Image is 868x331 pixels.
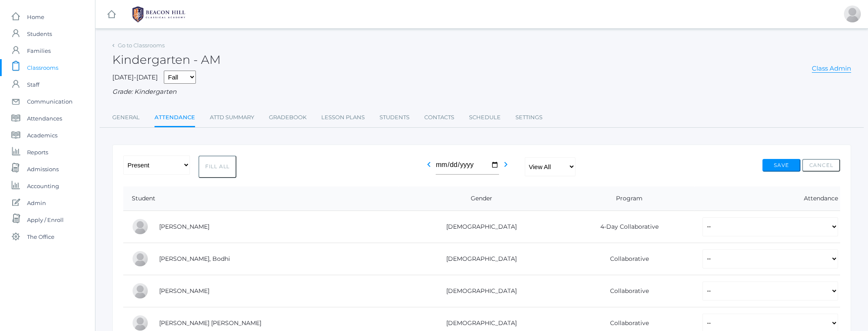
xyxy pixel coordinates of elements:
td: Collaborative [559,243,694,275]
td: [DEMOGRAPHIC_DATA] [398,211,558,243]
span: [DATE]-[DATE] [112,73,158,81]
span: Classrooms [27,59,58,76]
span: Admissions [27,161,59,178]
span: Students [27,25,52,42]
a: Attendance [155,109,195,127]
button: Fill All [198,156,236,178]
a: Students [380,109,410,126]
a: Contacts [424,109,454,126]
img: BHCALogos-05-308ed15e86a5a0abce9b8dd61676a3503ac9727e845dece92d48e8588c001991.png [127,4,190,25]
a: Lesson Plans [321,109,365,126]
button: Cancel [802,159,840,172]
th: Attendance [694,186,840,211]
a: Settings [515,109,542,126]
div: Charles Fox [132,282,149,299]
td: [DEMOGRAPHIC_DATA] [398,243,558,275]
span: Home [27,8,44,25]
span: Admin [27,194,46,211]
span: Accounting [27,178,59,194]
h2: Kindergarten - AM [112,53,221,66]
div: Bodhi Dreher [132,250,149,267]
a: Schedule [469,109,501,126]
button: Save [762,159,800,172]
a: chevron_left [424,163,434,171]
a: Go to Classrooms [118,42,165,49]
span: Reports [27,144,48,161]
td: Collaborative [559,275,694,307]
span: Attendances [27,110,62,127]
a: [PERSON_NAME] [159,287,209,295]
i: chevron_right [501,159,511,170]
span: Communication [27,93,73,110]
th: Gender [398,186,558,211]
a: Attd Summary [210,109,254,126]
th: Program [559,186,694,211]
span: Apply / Enroll [27,211,64,228]
span: Academics [27,127,57,144]
div: Jason Roberts [844,5,861,22]
a: [PERSON_NAME] [PERSON_NAME] [159,319,261,327]
div: Grade: Kindergarten [112,87,851,97]
span: Families [27,42,51,59]
a: General [112,109,140,126]
a: Gradebook [269,109,307,126]
span: Staff [27,76,39,93]
div: Maia Canan [132,218,149,235]
a: [PERSON_NAME], Bodhi [159,255,230,263]
a: Class Admin [812,64,851,73]
a: chevron_right [501,163,511,171]
i: chevron_left [424,159,434,170]
td: 4-Day Collaborative [559,211,694,243]
span: The Office [27,228,54,245]
td: [DEMOGRAPHIC_DATA] [398,275,558,307]
a: [PERSON_NAME] [159,223,209,230]
th: Student [123,186,398,211]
